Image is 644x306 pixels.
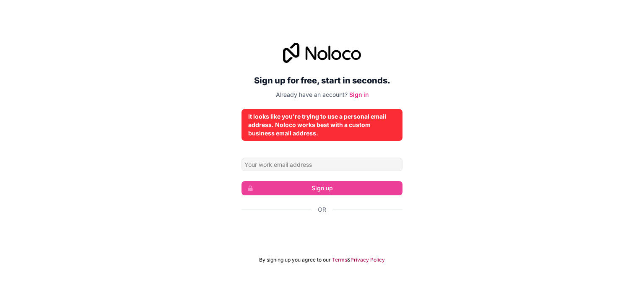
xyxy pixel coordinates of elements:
[276,91,348,98] span: Already have an account?
[351,257,385,263] a: Privacy Policy
[241,73,402,88] h2: Sign up for free, start in seconds.
[332,257,347,263] a: Terms
[248,112,396,137] div: It looks like you're trying to use a personal email address. Noloco works best with a custom busi...
[259,257,331,263] span: By signing up you agree to our
[347,257,351,263] span: &
[241,181,402,195] button: Sign up
[318,205,326,214] span: Or
[349,91,369,98] a: Sign in
[241,158,402,171] input: Email address
[237,223,407,241] iframe: Sign in with Google Button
